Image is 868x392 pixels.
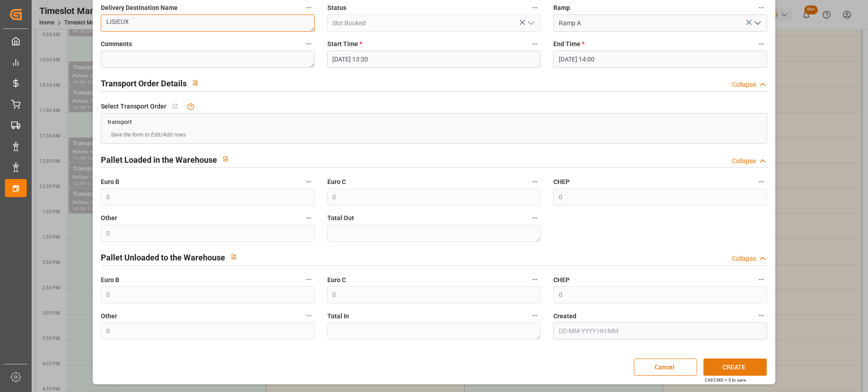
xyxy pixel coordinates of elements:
h2: Pallet Loaded in the Warehouse [101,154,217,166]
button: Euro C [529,176,541,188]
button: Euro C [529,274,541,285]
button: Start Time * [529,38,541,50]
span: End Time [553,39,585,49]
button: Delivery Destination Name [303,2,315,14]
a: transport [108,118,132,125]
button: View description [217,150,234,167]
button: Euro B [303,274,315,285]
button: End Time * [755,38,767,50]
input: DD-MM-YYYY HH:MM [553,322,767,340]
span: Euro B [101,177,119,187]
span: Other [101,213,117,223]
span: Other [101,312,117,321]
span: Save the form to Edit/Add rows [111,131,186,139]
span: Start Time [327,39,362,49]
span: transport [108,118,132,125]
span: CHEP [553,177,570,187]
button: View description [187,74,204,91]
input: Type to search/select [553,14,767,32]
span: Total In [327,312,349,321]
input: DD-MM-YYYY HH:MM [553,51,767,68]
button: Other [303,212,315,224]
span: Created [553,312,576,321]
span: Total Out [327,213,354,223]
div: Collapse [732,156,756,166]
button: CREATE [703,359,767,376]
button: Status [529,2,541,14]
span: Ramp [553,3,570,13]
button: Total Out [529,212,541,224]
div: Ctrl/CMD + S to save [705,377,746,383]
span: Select Transport Order [101,102,166,111]
span: Delivery Destination Name [101,3,178,13]
button: Ramp [755,2,767,14]
span: Euro C [327,275,346,285]
input: Type to search/select [327,14,541,32]
span: Euro B [101,275,119,285]
textarea: LISIEUX [101,14,314,32]
button: CHEP [755,176,767,188]
button: Cancel [634,359,697,376]
div: Collapse [732,254,756,264]
span: Status [327,3,346,13]
h2: Pallet Unloaded to the Warehouse [101,251,225,264]
button: Euro B [303,176,315,188]
span: CHEP [553,275,570,285]
button: Total In [529,310,541,321]
button: Other [303,310,315,321]
button: Created [755,310,767,321]
span: Euro C [327,177,346,187]
button: View description [225,248,242,265]
span: Comments [101,39,132,49]
div: Collapse [732,80,756,90]
input: DD-MM-YYYY HH:MM [327,51,541,68]
button: open menu [750,16,764,30]
button: Comments [303,38,315,50]
h2: Transport Order Details [101,77,187,90]
button: open menu [524,16,538,30]
button: CHEP [755,274,767,285]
